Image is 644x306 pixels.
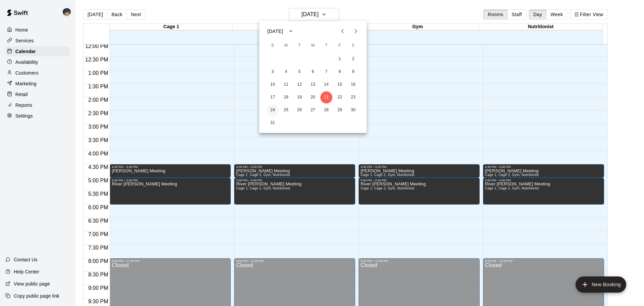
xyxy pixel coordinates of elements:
button: 15 [334,79,346,91]
span: Saturday [347,39,359,52]
button: 28 [320,104,332,116]
button: 8 [334,66,346,78]
button: 22 [334,91,346,103]
button: 16 [347,79,359,91]
button: 23 [347,91,359,103]
button: Previous month [336,25,349,38]
button: 18 [280,91,292,103]
button: 5 [293,66,306,78]
button: 6 [307,66,319,78]
button: 4 [280,66,292,78]
button: 11 [280,79,292,91]
button: Next month [349,25,363,38]
button: 17 [267,91,279,103]
button: 13 [307,79,319,91]
button: 24 [267,104,279,116]
button: calendar view is open, switch to year view [285,26,297,37]
button: 7 [320,66,332,78]
button: 19 [293,91,306,103]
button: 25 [280,104,292,116]
button: 26 [293,104,306,116]
span: Wednesday [307,39,319,52]
span: Monday [280,39,292,52]
button: 29 [334,104,346,116]
button: 27 [307,104,319,116]
button: 2 [347,53,359,65]
span: Sunday [267,39,279,52]
button: 10 [267,79,279,91]
button: 31 [267,117,279,129]
div: [DATE] [267,28,283,35]
span: Tuesday [293,39,306,52]
button: 30 [347,104,359,116]
button: 14 [320,79,332,91]
button: 12 [293,79,306,91]
button: 1 [334,53,346,65]
button: 9 [347,66,359,78]
button: 21 [320,91,332,103]
button: 3 [267,66,279,78]
span: Thursday [320,39,332,52]
button: 20 [307,91,319,103]
span: Friday [334,39,346,52]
